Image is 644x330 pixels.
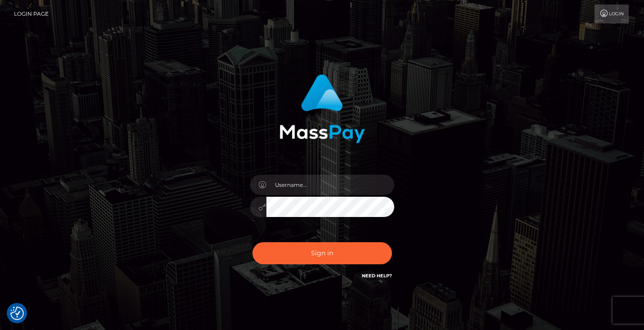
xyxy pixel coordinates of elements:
[14,5,49,23] a: Login Page
[279,74,365,143] img: MassPay Login
[10,307,24,320] img: Revisit consent button
[362,273,392,279] a: Need Help?
[266,175,394,195] input: Username...
[252,242,392,264] button: Sign in
[10,307,24,320] button: Consent Preferences
[594,5,629,23] a: Login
